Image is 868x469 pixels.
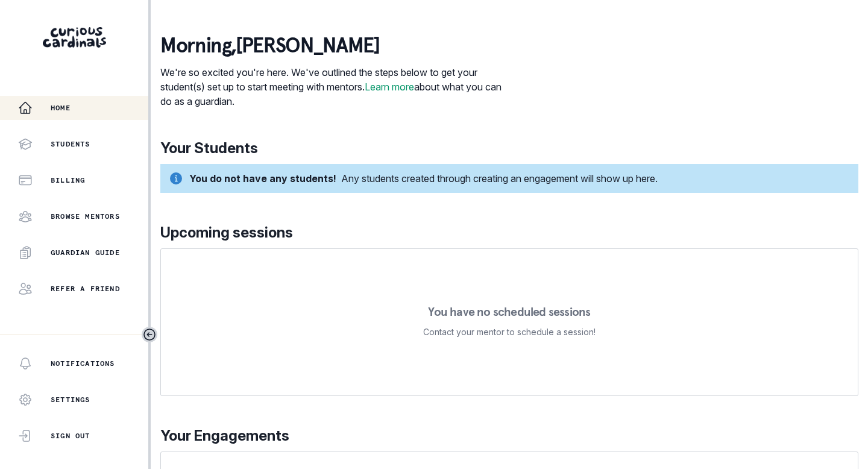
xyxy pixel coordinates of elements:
img: Curious Cardinals Logo [43,27,106,48]
p: Browse Mentors [51,212,120,221]
p: Upcoming sessions [160,222,858,244]
p: morning , [PERSON_NAME] [160,34,508,58]
p: Settings [51,395,90,404]
p: Contact your mentor to schedule a session! [423,325,596,339]
a: Learn more [365,81,414,93]
p: You have no scheduled sessions [428,306,590,318]
button: Toggle sidebar [142,327,157,342]
iframe: Intercom live chat [827,428,856,457]
p: Your Engagements [160,425,858,447]
div: Any students created through creating an engagement will show up here. [341,171,658,186]
p: Home [51,103,71,113]
p: We're so excited you're here. We've outlined the steps below to get your student(s) set up to sta... [160,65,508,109]
p: Refer a friend [51,284,120,294]
p: Guardian Guide [51,248,120,257]
p: Students [51,139,90,149]
div: You do not have any students! [189,171,336,186]
p: Billing [51,175,85,185]
p: Sign Out [51,431,90,441]
p: Your Students [160,137,858,159]
p: Notifications [51,359,115,368]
